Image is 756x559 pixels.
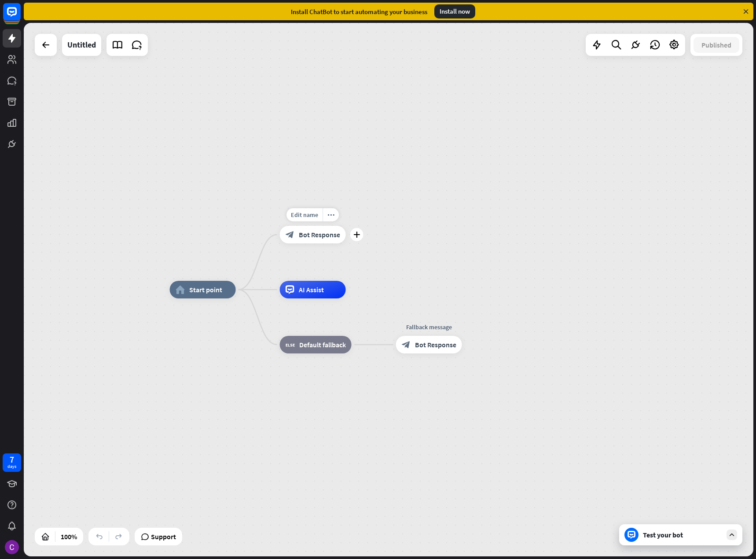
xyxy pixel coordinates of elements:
[434,4,475,18] div: Install now
[151,530,176,544] span: Support
[694,37,739,53] button: Published
[10,456,14,463] div: 7
[291,7,427,16] div: Install ChatBot to start automating your business
[58,530,80,544] div: 100%
[299,340,346,349] span: Default fallback
[189,285,222,294] span: Start point
[327,212,334,218] i: more_horiz
[415,340,456,349] span: Bot Response
[291,211,318,219] span: Edit name
[402,340,411,349] i: block_bot_response
[353,232,360,238] i: plus
[176,285,185,294] i: home_2
[389,323,469,331] div: Fallback message
[286,230,294,239] i: block_bot_response
[67,34,96,56] div: Untitled
[3,453,21,472] a: 7 days
[299,285,324,294] span: AI Assist
[299,230,340,239] span: Bot Response
[286,340,295,349] i: block_fallback
[7,4,33,30] button: Open LiveChat chat widget
[643,530,722,539] div: Test your bot
[7,463,16,470] div: days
